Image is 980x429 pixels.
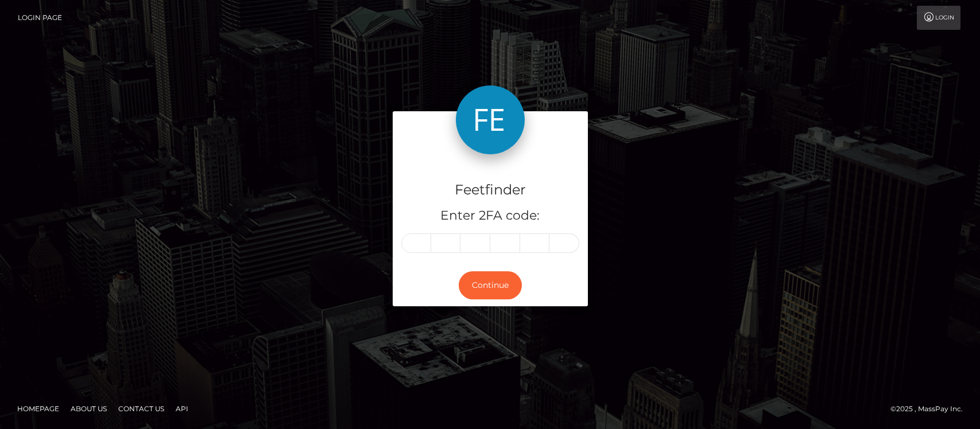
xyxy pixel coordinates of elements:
a: Login [917,6,960,30]
img: Feetfinder [456,85,525,154]
h4: Feetfinder [401,180,579,200]
a: Login Page [18,6,62,30]
a: Contact Us [114,400,169,418]
button: Continue [459,271,522,299]
a: Homepage [13,400,64,418]
div: © 2025 , MassPay Inc. [890,403,971,415]
a: About Us [66,400,111,418]
h5: Enter 2FA code: [401,207,579,225]
a: API [171,400,193,418]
